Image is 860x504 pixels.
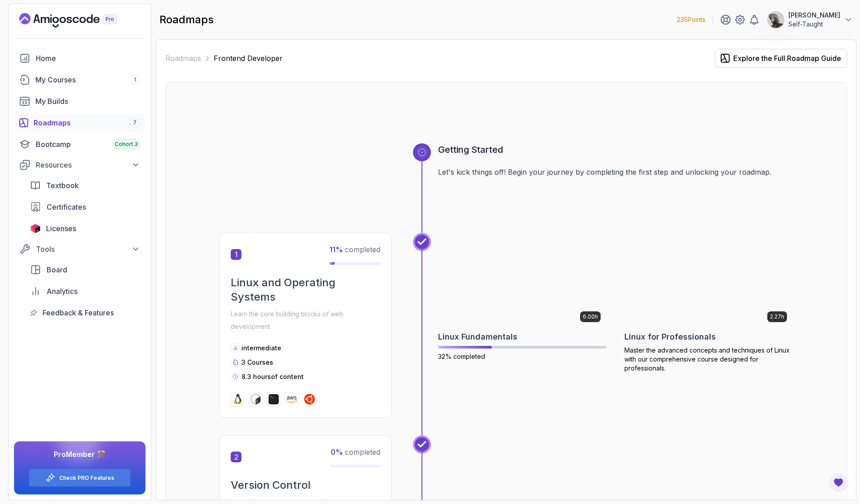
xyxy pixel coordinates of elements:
button: Explore the Full Roadmap Guide [715,49,847,68]
button: Check PRO Features [29,469,131,487]
p: intermediate [241,344,281,353]
span: completed [329,245,380,254]
div: Roadmaps [34,117,140,128]
div: My Courses [35,74,140,85]
img: aws logo [286,394,297,405]
div: Explore the Full Roadmap Guide [733,53,841,64]
p: 235 Points [677,15,705,24]
p: Frontend Developer [214,53,283,64]
span: Board [47,264,67,275]
img: ubuntu logo [304,394,315,405]
a: Check PRO Features [59,474,114,482]
a: home [14,49,146,67]
img: bash logo [250,394,261,405]
img: jetbrains icon [30,224,41,233]
img: linux logo [232,394,243,405]
p: Master the advanced concepts and techniques of Linux with our comprehensive course designed for p... [624,346,793,373]
h2: roadmaps [159,13,214,27]
button: Open Feedback Button [828,472,849,493]
img: Linux for Professionals card [625,233,792,327]
p: 6.00h [583,313,598,320]
span: 32% completed [438,353,485,360]
p: [PERSON_NAME] [788,11,840,20]
span: Licenses [46,223,76,234]
p: Learn the core building blocks of web development [231,308,380,333]
a: Linux Fundamentals card6.00hLinux Fundamentals32% completed [438,233,606,361]
p: 2.27h [770,313,784,320]
span: Certificates [47,202,86,212]
img: Linux Fundamentals card [439,233,606,327]
span: Analytics [47,286,77,297]
a: certificates [25,198,146,216]
a: board [25,261,146,279]
a: courses [14,71,146,89]
span: 1 [231,249,241,260]
button: user profile image[PERSON_NAME]Self-Taught [767,11,853,29]
p: 8.3 hours of content [241,372,304,381]
a: analytics [25,282,146,300]
button: Tools [14,241,146,257]
p: Self-Taught [788,20,840,29]
span: 7 [133,119,137,126]
a: bootcamp [14,135,146,153]
h2: Linux Fundamentals [438,331,517,343]
a: Linux for Professionals card2.27hLinux for ProfessionalsMaster the advanced concepts and techniqu... [624,233,793,373]
img: terminal logo [268,394,279,405]
span: 3 Courses [241,358,273,366]
a: textbook [25,177,146,194]
a: Roadmaps [165,53,201,64]
button: Resources [14,157,146,173]
img: user profile image [767,11,784,28]
a: feedback [25,304,146,322]
div: My Builds [35,96,140,107]
span: completed [331,448,380,457]
span: 11 % [329,245,343,254]
span: Cohort 3 [115,141,138,148]
p: Let's kick things off! Begin your journey by completing the first step and unlocking your roadmap. [438,167,793,177]
span: 1 [134,76,136,83]
h3: Getting Started [438,143,793,156]
h2: Linux and Operating Systems [231,276,380,304]
span: 2 [231,452,241,462]
h2: Linux for Professionals [624,331,716,343]
span: 0 % [331,448,343,457]
span: Feedback & Features [43,307,114,318]
a: builds [14,92,146,110]
span: Textbook [46,180,79,191]
a: roadmaps [14,114,146,132]
div: Tools [36,244,140,254]
div: Resources [36,159,140,170]
h2: Version Control [231,478,380,492]
a: Landing page [19,13,138,27]
div: Home [36,53,140,64]
a: licenses [25,220,146,237]
div: Bootcamp [36,139,140,150]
